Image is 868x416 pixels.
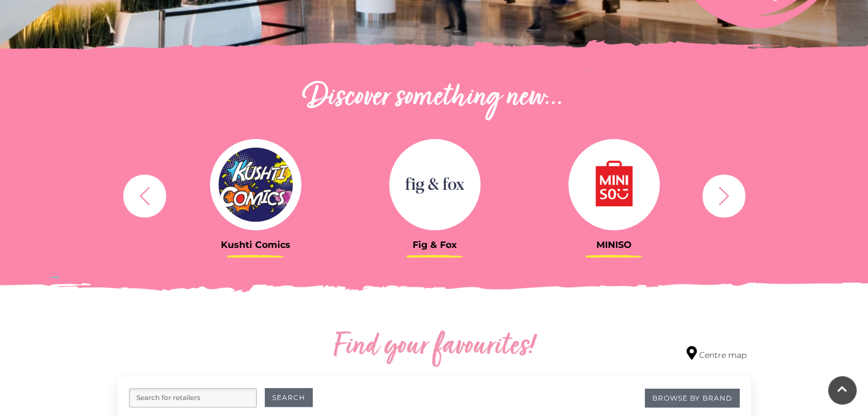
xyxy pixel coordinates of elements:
button: Search [265,388,313,407]
a: Centre map [687,346,746,361]
h3: MINISO [533,239,695,250]
input: Search for retailers [129,388,257,407]
h2: Discover something new... [118,80,751,116]
h3: Kushti Comics [175,239,337,250]
h2: Find your favourites! [226,329,643,365]
h3: Fig & Fox [354,239,516,250]
a: Browse By Brand [645,389,740,407]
